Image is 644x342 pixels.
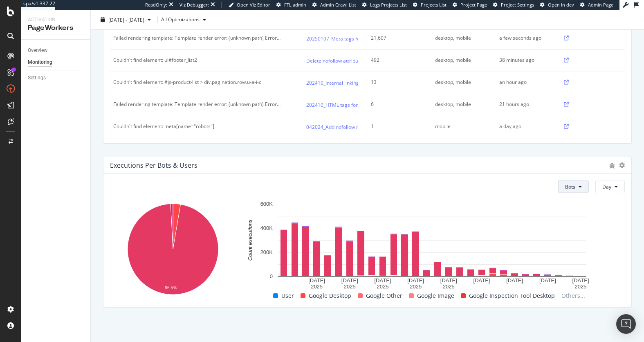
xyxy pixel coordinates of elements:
span: Projects List [421,2,447,8]
text: 600K [260,201,273,207]
text: 2025 [443,284,455,290]
span: Google Other [366,291,402,301]
div: mobile [435,123,487,130]
a: Open Viz Editor [229,2,270,8]
a: Admin Page [580,2,613,8]
span: Google Image [417,291,454,301]
span: Project Page [460,2,487,8]
div: Overview [28,46,47,55]
a: Project Page [453,2,487,8]
text: [DATE] [506,277,523,283]
span: User [281,291,294,301]
div: Monitoring [28,58,52,67]
text: [DATE] [440,277,457,283]
text: [DATE] [572,277,589,283]
a: 20250107_Meta tags for fast delivery products [306,34,412,43]
div: Failed rendering template: Template render error: (unknown path) Error: Unable to call `category_... [113,101,281,108]
button: Day [595,180,625,193]
div: desktop, mobile [435,79,487,86]
a: 042024_Add nofollow meta robots tag to SEO useless pages [306,123,442,131]
svg: A chart. [240,200,625,290]
text: 2025 [311,284,323,290]
a: FTL admin [276,2,306,8]
text: 2025 [344,284,356,290]
a: 202410_Internal linking on PLPs (Beds) [306,79,394,87]
a: Logs Projects List [362,2,407,8]
span: Project Settings [501,2,534,8]
div: Executions per Bots & Users [110,161,197,169]
text: 200K [260,249,273,255]
a: Overview [28,46,85,55]
span: Bots [565,183,575,190]
div: 21,607 [371,34,423,42]
a: Project Settings [493,2,534,8]
text: 2025 [377,284,389,290]
span: Admin Crawl List [320,2,356,8]
span: Google Desktop [309,291,351,301]
span: Admin Page [588,2,613,8]
div: 1 [371,123,423,130]
a: Monitoring [28,58,85,67]
div: ReadOnly: [145,2,167,8]
div: Failed rendering template: Template render error: (unknown path) Error: Cannot use "in" operator ... [113,34,281,42]
text: [DATE] [341,277,358,283]
div: 6 [371,101,423,108]
span: Google Inspection Tool Desktop [469,291,555,301]
text: 0 [270,273,273,279]
div: Activation [28,16,84,23]
text: Count executions [247,220,253,261]
span: Day [602,183,611,190]
a: Delete nofollow attribute from Footer [306,56,391,65]
div: Viz Debugger: [180,2,209,8]
div: 38 minutes ago [499,56,551,64]
svg: A chart. [110,200,236,301]
div: desktop, mobile [435,34,487,42]
a: 202410_HTML tags for Lit cabane tiroir [306,101,395,109]
text: 2025 [410,284,422,290]
div: Settings [28,74,46,82]
text: [DATE] [308,277,325,283]
span: Others... [558,291,588,301]
a: Settings [28,74,85,82]
div: 492 [371,56,423,64]
button: All Optimizations [161,13,209,26]
div: All Optimizations [161,17,200,22]
span: FTL admin [284,2,306,8]
div: Couldn't find element: #js-product-list > div.pagination.row.u-a-i-c [113,79,261,86]
text: [DATE] [539,277,556,283]
text: 2025 [575,284,587,290]
text: [DATE] [407,277,424,283]
text: [DATE] [375,277,391,283]
div: a few seconds ago [499,34,551,42]
text: [DATE] [473,277,490,283]
button: Bots [558,180,589,193]
div: 13 [371,79,423,86]
span: Logs Projects List [370,2,407,8]
a: Open in dev [540,2,574,8]
div: 21 hours ago [499,101,551,108]
span: [DATE] - [DATE] [108,16,144,23]
div: Couldn't find element: ul#footer_list2 [113,56,197,64]
text: 400K [260,225,273,231]
div: desktop, mobile [435,101,487,108]
span: Open in dev [548,2,574,8]
div: an hour ago [499,79,551,86]
a: Projects List [413,2,447,8]
div: PageWorkers [28,23,84,33]
span: Open Viz Editor [237,2,270,8]
button: [DATE] - [DATE] [97,13,154,26]
text: 96.5% [165,286,177,290]
a: Admin Crawl List [312,2,356,8]
div: a day ago [499,123,551,130]
div: Open Intercom Messenger [616,314,636,334]
div: Couldn't find element: meta[name="robots"] [113,123,214,130]
div: desktop, mobile [435,56,487,64]
div: bug [609,163,615,169]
